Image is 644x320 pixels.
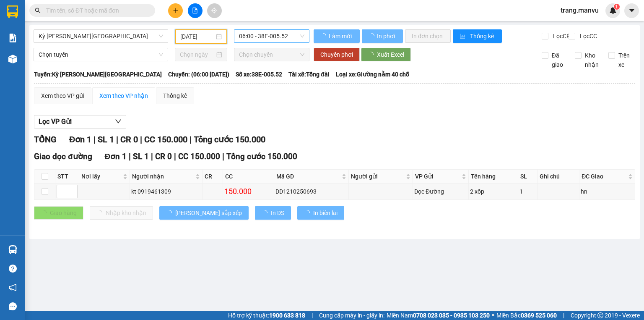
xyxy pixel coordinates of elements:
[312,311,313,320] span: |
[550,31,571,41] span: Lọc CR
[239,30,305,42] span: 06:00 - 38E-005.52
[319,311,384,320] span: Cung cấp máy in - giấy in:
[314,48,360,61] button: Chuyển phơi
[269,312,305,319] strong: 1900 633 818
[34,115,126,129] button: Lọc VP Gửi
[207,3,222,18] button: aim
[99,91,148,100] div: Xem theo VP nhận
[362,29,403,43] button: In phơi
[223,170,274,184] th: CC
[39,30,163,42] span: Kỳ Anh - Hà Nội
[519,187,536,196] div: 1
[34,152,92,161] span: Giao dọc đường
[255,206,291,220] button: In DS
[624,3,639,18] button: caret-down
[105,152,127,161] span: Đơn 1
[115,118,122,125] span: down
[239,48,305,61] span: Chọn chuyến
[262,210,271,216] span: loading
[320,33,327,39] span: loading
[288,70,330,79] span: Tài xế: Tổng đài
[175,208,242,218] span: [PERSON_NAME] sắp xếp
[548,51,569,69] span: Đã giao
[377,50,404,59] span: Xuất Excel
[155,152,172,161] span: CR 0
[597,312,603,318] span: copyright
[226,152,297,161] span: Tổng cước 150.000
[131,187,201,196] div: kt 0919461309
[336,70,409,79] span: Loại xe: Giường nằm 40 chỗ
[34,134,57,144] span: TỔNG
[69,134,91,144] span: Đơn 1
[271,208,284,218] span: In DS
[470,31,495,41] span: Thống kê
[120,134,138,144] span: CR 0
[116,134,118,144] span: |
[39,48,163,61] span: Chọn tuyến
[192,8,198,13] span: file-add
[9,283,17,291] span: notification
[188,3,203,18] button: file-add
[173,8,179,13] span: plus
[615,4,618,10] span: 1
[144,134,187,144] span: CC 150.000
[163,91,187,100] div: Thống kê
[34,206,83,220] button: Giao hàng
[132,172,194,181] span: Người nhận
[7,5,18,18] img: logo-vxr
[222,152,224,161] span: |
[414,187,467,196] div: Dọc Đường
[180,50,214,59] input: Chọn ngày
[492,314,494,317] span: ⚪️
[55,170,79,184] th: STT
[453,29,502,43] button: bar-chartThống kê
[224,186,273,197] div: 150.000
[582,51,602,69] span: Kho nhận
[8,34,17,42] img: solution-icon
[159,206,249,220] button: [PERSON_NAME] sắp xếp
[46,6,145,15] input: Tìm tên, số ĐT hoặc mã đơn
[140,134,142,144] span: |
[174,152,176,161] span: |
[81,172,121,181] span: Nơi lấy
[39,116,72,127] span: Lọc VP Gửi
[236,70,282,79] span: Số xe: 38E-005.52
[151,152,153,161] span: |
[368,52,377,58] span: loading
[166,210,175,216] span: loading
[563,311,564,320] span: |
[369,33,376,39] span: loading
[194,134,265,144] span: Tổng cước 150.000
[133,152,149,161] span: SL 1
[8,245,17,254] img: warehouse-icon
[460,33,467,40] span: bar-chart
[387,311,490,320] span: Miền Nam
[35,8,41,13] span: search
[34,71,162,78] b: Tuyến: Kỳ [PERSON_NAME][GEOGRAPHIC_DATA]
[628,7,636,14] span: caret-down
[203,170,223,184] th: CR
[211,8,217,13] span: aim
[9,302,17,310] span: message
[8,55,17,63] img: warehouse-icon
[304,210,313,216] span: loading
[538,170,579,184] th: Ghi chú
[413,312,490,319] strong: 0708 023 035 - 0935 103 250
[521,312,557,319] strong: 0369 525 060
[351,172,404,181] span: Người gửi
[274,184,349,200] td: DD1210250693
[276,172,340,181] span: Mã GD
[180,32,214,41] input: 11/10/2025
[129,152,131,161] span: |
[405,29,451,43] button: In đơn chọn
[168,70,229,79] span: Chuyến: (06:00 [DATE])
[415,172,460,181] span: VP Gửi
[576,31,598,41] span: Lọc CC
[413,184,469,200] td: Dọc Đường
[93,134,96,144] span: |
[496,311,557,320] span: Miền Bắc
[615,51,636,69] span: Trên xe
[41,91,84,100] div: Xem theo VP gửi
[518,170,538,184] th: SL
[9,265,17,273] span: question-circle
